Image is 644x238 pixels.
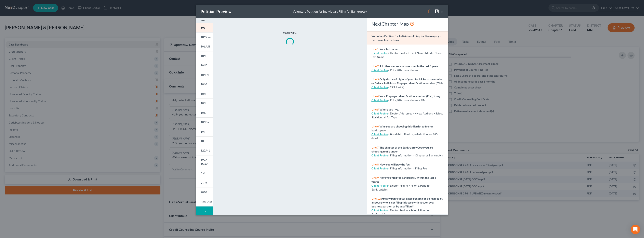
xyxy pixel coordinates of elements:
a: Client Profile [371,51,388,55]
a: Client Profile [371,184,388,187]
span: > Prior/Alternate Names > EIN [388,99,425,102]
a: 106E/F [196,70,213,80]
span: > Debtor Profile > Prior & Pending Bankruptcies [371,184,430,191]
span: Line 3: [371,78,380,81]
span: Line 1: [371,47,380,51]
span: VCM [201,181,207,184]
strong: Only the last 4 digits of your Social Security number or federal Individual Taxpayer Identificati... [371,78,443,85]
strong: Why you are choosing this district to file for bankruptcy. [371,125,433,132]
a: 107 [196,127,213,136]
span: Line 2: [371,64,380,68]
span: 106Dec [201,120,210,124]
a: 106H [196,89,213,99]
span: > SSN (Last 4) [388,86,404,89]
span: 106E/F [201,73,209,76]
a: 108 [196,136,213,146]
a: 106I [196,99,213,108]
span: Atty Disc [201,200,212,203]
span: 108 [201,139,205,143]
span: 106D [201,64,208,67]
a: Client Profile [371,86,388,89]
a: CM [196,169,213,178]
a: 106D [196,61,213,70]
strong: The chapter of the Bankruptcy Code you are choosing to file under. [371,146,433,153]
strong: How you will pay the fee. [380,163,410,166]
span: 106C [201,54,207,58]
a: Client Profile [371,167,388,170]
strong: All other names you have used in the last 8 years. [380,64,439,68]
a: VCM [196,178,213,188]
img: map-eea8200ae884c6f1103ae1953ef3d486a96c86aabb227e865a55264e3737af1f.svg [428,9,433,14]
span: 107 [201,130,205,133]
p: Please wait... [230,31,350,35]
a: 106G [196,80,213,89]
img: expand-e0f6d898513216a626fdd78e52531dac95497ffd26381d4c15ee2fc46db09dca.svg [201,18,205,23]
strong: Have you filed for bankruptcy within the last 8 years? [371,176,436,183]
span: Line 10: [371,197,381,200]
span: Line 9: [371,176,380,179]
span: 106I [201,101,206,105]
div: Voluntary Petition for Individuals Filing for Bankruptcy [293,9,367,14]
span: Line 4: [371,95,380,98]
a: Client Profile [371,99,388,102]
span: Line 5: [371,108,380,111]
a: 106Dec [196,117,213,127]
span: 106A/B [201,45,210,48]
span: Line 7: [371,146,380,149]
a: Client Profile [371,68,388,72]
a: 106Sum [196,32,213,42]
span: Line 6: [371,125,380,128]
a: 106A/B [196,42,213,51]
span: > Filing Information > Filing Fee [388,167,427,170]
span: CM [201,172,205,175]
div: NextChapter Map [371,21,443,27]
span: 106H [201,92,208,95]
a: 101 [196,23,213,32]
span: 106J [201,111,207,114]
div: Open Intercom Messenger [631,225,640,234]
a: Client Profile [371,112,388,115]
span: > Filing Information > Chapter of Bankruptcy [388,154,443,157]
a: 122A-1Supp [196,155,213,169]
strong: Where you live. [380,108,399,111]
a: Client Profile [371,154,388,157]
button: × [441,9,443,14]
span: > Debtor Profile > Prior & Pending Bankruptcies [371,209,430,216]
div: Petition Preview [201,9,232,14]
a: 106C [196,51,213,61]
span: 101 [201,26,205,29]
strong: Are any bankruptcy cases pending or being filed by a spouse who is not filing this case with you,... [371,197,443,208]
span: 122A-1Supp [201,158,208,165]
a: 122A-1 [196,146,213,155]
strong: Voluntary Petition for Individuals Filing for Bankruptcy - Full Form Instructions [371,34,441,42]
span: Line 8: [371,163,380,166]
span: > Prior/Alternate Names [388,68,418,72]
span: 106G [201,83,207,86]
span: > Has debtor lived in jurisdiction for 180 days? [371,133,437,140]
strong: Your full name. [380,47,398,51]
a: 2010 [196,188,213,197]
a: Client Profile [371,133,388,136]
a: 106J [196,108,213,117]
span: > Debtor Profile > First Name, Middle Name, Last Name [371,51,442,59]
span: 106Sum [201,35,211,39]
a: Client Profile [371,209,388,212]
img: help-close-5ba153eb36485ed6c1ea00a893f15db1cb9b99d6cae46e1a8edb6c62d00a1a76.svg [434,9,439,14]
span: > Debtor Addresses > +New Address > Select 'Residential' for Type [371,112,443,119]
strong: Your Employer Identification Number (EIN), if any. [380,95,441,98]
a: Atty Disc [196,197,213,207]
span: 2010 [201,191,207,194]
span: 122A-1 [201,149,210,152]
